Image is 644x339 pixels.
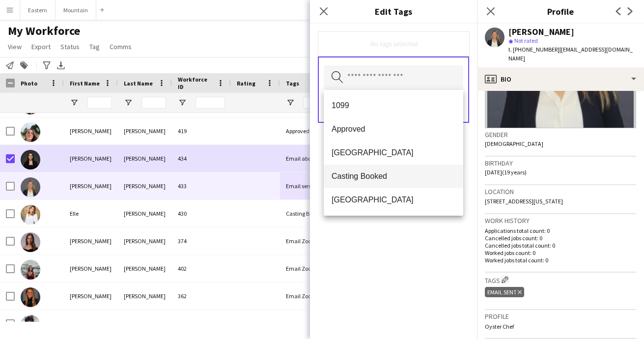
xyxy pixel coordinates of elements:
input: Tags Filter Input [304,97,333,109]
span: Tags [286,80,299,87]
img: Julia Glennon [21,232,40,252]
button: Eastern [20,0,56,20]
span: Rating [237,80,255,87]
span: Tag [89,42,100,51]
span: Status [60,42,80,51]
div: [PERSON_NAME] [64,172,118,199]
span: View [8,42,22,51]
span: Not rated [514,37,538,44]
div: 430 [172,200,231,227]
div: Elle [64,200,118,227]
span: | [EMAIL_ADDRESS][DOMAIN_NAME] [508,46,633,62]
div: 410 [172,310,231,337]
div: Email sent [280,172,339,199]
div: Email sent [485,287,524,297]
div: Email Zoom Class [280,227,339,254]
h3: Profile [485,312,636,321]
div: [PERSON_NAME] [508,28,574,36]
div: [PERSON_NAME] [118,255,172,282]
div: [PERSON_NAME] [64,145,118,172]
span: Comms [110,42,132,51]
div: [PERSON_NAME] [118,117,172,144]
h3: Tags [485,275,636,285]
p: Oyster Chef [485,323,636,330]
div: [PERSON_NAME] [118,310,172,337]
p: Cancelled jobs count: 0 [485,234,636,242]
a: Tag [85,40,104,53]
span: Photo [21,80,37,87]
div: [PERSON_NAME] [64,282,118,310]
button: Mountain [56,0,96,20]
div: [PERSON_NAME] [118,145,172,172]
a: Status [56,40,84,53]
h3: Birthday [485,159,636,168]
app-action-btn: Advanced filters [41,59,53,71]
span: Casting Booked [332,171,455,181]
button: Open Filter Menu [124,98,133,107]
span: [DATE] (19 years) [485,169,527,176]
div: Email Zoom Class [280,255,339,282]
button: Open Filter Menu [286,98,295,107]
div: 362 [172,282,231,310]
div: [PERSON_NAME] [64,227,118,254]
div: No tags selected [326,39,461,48]
span: [DEMOGRAPHIC_DATA] [485,140,543,147]
app-action-btn: Export XLSX [55,59,67,71]
div: [PERSON_NAME] [118,282,172,310]
span: [GEOGRAPHIC_DATA] [332,148,455,157]
div: Bio [477,67,644,91]
span: Approved [332,124,455,134]
button: Open Filter Menu [70,98,79,107]
span: [GEOGRAPHIC_DATA] [332,195,455,204]
p: Worked jobs count: 0 [485,249,636,256]
div: 433 [172,172,231,199]
div: Email about missing information [280,145,339,172]
p: Cancelled jobs total count: 0 [485,242,636,249]
div: Approved [280,310,339,337]
span: My Workforce [8,24,80,38]
img: Elle Eggleston [21,205,40,225]
app-action-btn: Add to tag [18,59,30,71]
img: Leah Stuart [21,260,40,280]
div: 434 [172,145,231,172]
img: Ella Rapp [21,177,40,197]
a: View [4,40,26,53]
span: 1099 [332,101,455,110]
span: [STREET_ADDRESS][US_STATE] [485,198,563,205]
p: Worked jobs total count: 0 [485,256,636,264]
div: 402 [172,255,231,282]
img: Anna Siragusa [21,122,40,142]
div: Email Zoom Class [280,282,339,310]
h3: Profile [477,5,644,18]
a: Export [28,40,55,53]
a: Comms [106,40,136,53]
button: Open Filter Menu [178,98,187,107]
div: [PERSON_NAME] [64,255,118,282]
input: Workforce ID Filter Input [196,97,225,109]
div: Casting Booked [280,200,339,227]
h3: Location [485,187,636,196]
h3: Gender [485,130,636,139]
div: [PERSON_NAME] [64,117,118,144]
span: First Name [70,80,100,87]
h3: Work history [485,216,636,225]
div: [PERSON_NAME] [118,200,172,227]
div: [PERSON_NAME] [118,172,172,199]
span: Last Name [124,80,153,87]
img: Daniela Ayala [21,150,40,169]
div: 419 [172,117,231,144]
div: Approved [280,117,339,144]
p: Applications total count: 0 [485,227,636,234]
h3: Edit Tags [310,5,477,18]
span: Export [31,42,51,51]
div: Max [64,310,118,337]
input: First Name Filter Input [87,97,112,109]
app-action-btn: Notify workforce [4,59,16,71]
span: t. [PHONE_NUMBER] [508,46,560,53]
div: [PERSON_NAME] [118,227,172,254]
img: Marley McCall [21,287,40,307]
img: Max Fitzsimons [21,315,40,335]
input: Last Name Filter Input [141,97,166,109]
span: Workforce ID [178,76,213,90]
div: 374 [172,227,231,254]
